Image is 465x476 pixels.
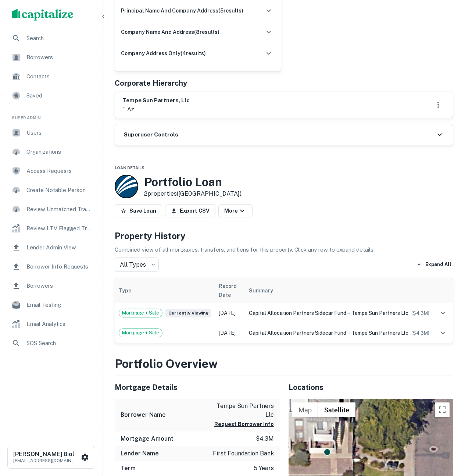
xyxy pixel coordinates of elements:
[165,204,215,217] button: Export CSV
[249,330,346,336] span: capital allocation partners sidecar fund
[119,309,162,317] span: Mortgage + Sale
[13,457,79,464] p: [EMAIL_ADDRESS][DOMAIN_NAME]
[6,162,97,180] a: Access Requests
[115,355,453,373] h3: Portfolio Overview
[215,303,245,323] td: [DATE]
[121,7,243,15] h6: principal name and company address ( 5 results)
[115,166,144,170] span: Loan Details
[26,91,92,100] span: Saved
[6,29,97,47] a: Search
[6,143,97,161] div: Organizations
[122,105,190,114] p: ", az
[124,131,178,139] h6: Superuser Controls
[351,310,408,316] span: tempe sun partners llc
[437,327,449,339] button: expand row
[12,9,74,21] img: capitalize-logo.png
[351,330,408,336] span: tempe sun partners llc
[26,320,92,328] span: Email Analytics
[119,329,162,337] span: Mortgage + Sale
[415,259,453,270] button: Expand All
[115,245,453,254] p: Combined view of all mortgages, transfers, and liens for this property. Click any row to expand d...
[144,175,242,189] h3: Portfolio Loan
[121,28,219,36] h6: company name and address ( 8 results)
[6,258,97,276] a: Borrower Info Requests
[6,181,97,199] a: Create Notable Person
[115,278,215,303] th: Type
[26,224,92,233] span: Review LTV Flagged Transactions
[289,382,454,393] h5: Locations
[245,278,433,303] th: Summary
[256,434,274,443] p: $4.3m
[26,339,92,348] span: SOS Search
[121,411,166,419] h6: Borrower Name
[26,53,92,62] span: Borrowers
[121,449,159,458] h6: Lender Name
[215,278,245,303] th: Record Date
[115,257,159,272] div: All Types
[26,262,92,271] span: Borrower Info Requests
[6,315,97,333] a: Email Analytics
[208,402,274,419] p: tempe sun partners llc
[6,87,97,104] a: Saved
[26,243,92,252] span: Lender Admin View
[6,220,97,237] a: Review LTV Flagged Transactions
[411,310,429,316] span: ($ 4.3M )
[218,204,253,217] button: More
[215,323,245,343] td: [DATE]
[6,200,97,218] a: Review Unmatched Transactions
[6,277,97,295] a: Borrowers
[115,382,280,393] h5: Mortgage Details
[122,96,190,105] h6: tempe sun partners, llc
[213,449,274,458] p: first foundation bank
[115,204,162,217] button: Save Loan
[115,78,187,89] h5: Corporate Hierarchy
[26,205,92,214] span: Review Unmatched Transactions
[121,434,174,443] h6: Mortgage Amount
[428,417,465,452] iframe: Chat Widget
[13,451,79,457] h6: [PERSON_NAME] Biol
[26,128,92,137] span: Users
[165,309,211,317] span: Currently viewing
[6,124,97,142] a: Users
[26,34,92,43] span: Search
[6,68,97,85] a: Contacts
[249,329,429,337] div: →
[437,307,449,319] button: expand row
[115,229,453,242] h4: Property History
[26,186,92,195] span: Create Notable Person
[26,148,92,156] span: Organizations
[318,402,355,417] button: Show satellite imagery
[6,296,97,314] a: Email Testing
[6,334,97,352] a: SOS Search
[26,301,92,309] span: Email Testing
[6,49,97,66] a: Borrowers
[6,106,97,124] li: Super Admin
[254,464,274,473] p: 5 years
[26,72,92,81] span: Contacts
[435,402,450,417] button: Toggle fullscreen view
[6,239,97,256] a: Lender Admin View
[214,420,274,429] button: Request Borrower Info
[249,310,346,316] span: capital allocation partners sidecar fund
[121,464,136,473] h6: Term
[411,330,429,336] span: ($ 4.3M )
[26,167,92,175] span: Access Requests
[292,402,318,417] button: Show street map
[144,189,242,198] p: 2 properties ([GEOGRAPHIC_DATA])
